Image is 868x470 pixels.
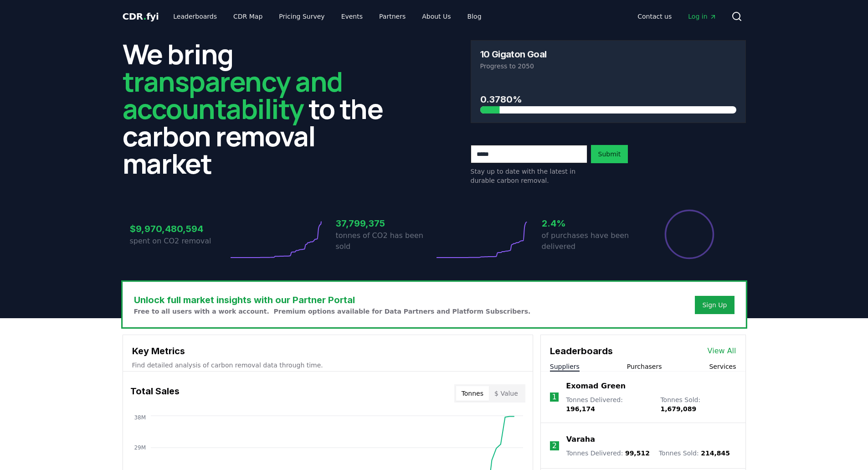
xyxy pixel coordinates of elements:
button: $ Value [489,386,524,401]
span: 196,174 [566,405,595,413]
p: spent on CO2 removal [130,236,228,247]
tspan: 29M [134,444,146,451]
span: 99,512 [625,449,650,457]
button: Tonnes [456,386,489,401]
button: Services [709,362,736,371]
p: Tonnes Delivered : [566,449,650,458]
a: Exomad Green [566,381,626,392]
p: Tonnes Sold : [659,449,730,458]
h3: Total Sales [130,384,180,403]
a: Partners [372,8,413,25]
p: Find detailed analysis of carbon removal data through time. [132,361,524,370]
span: . [143,11,146,22]
span: 1,679,089 [660,405,696,413]
button: Suppliers [550,362,580,371]
p: 1 [552,392,556,403]
button: Submit [591,145,628,163]
h2: We bring to the carbon removal market [123,40,398,177]
h3: 2.4% [542,217,640,230]
a: CDR Map [226,8,270,25]
a: About Us [415,8,458,25]
h3: $9,970,480,594 [130,222,228,236]
h3: Leaderboards [550,344,613,358]
a: Events [334,8,370,25]
span: 214,845 [701,449,730,457]
h3: 10 Gigaton Goal [480,50,547,59]
button: Purchasers [627,362,662,371]
h3: Unlock full market insights with our Partner Portal [134,293,531,307]
tspan: 38M [134,414,146,421]
p: of purchases have been delivered [542,230,640,252]
a: Pricing Survey [272,8,332,25]
span: Log in [688,12,716,21]
a: Sign Up [702,300,727,310]
a: Contact us [630,8,679,25]
span: CDR fyi [123,11,159,22]
p: Tonnes Delivered : [566,395,651,413]
h3: 37,799,375 [336,217,434,230]
p: Stay up to date with the latest in durable carbon removal. [471,167,587,185]
p: Progress to 2050 [480,62,736,71]
a: Log in [681,8,724,25]
nav: Main [166,8,488,25]
span: transparency and accountability [123,62,343,127]
a: View All [708,346,736,356]
button: Sign Up [695,296,734,314]
div: Percentage of sales delivered [664,209,715,260]
p: Tonnes Sold : [660,395,736,413]
p: Free to all users with a work account. Premium options available for Data Partners and Platform S... [134,307,531,316]
nav: Main [630,8,724,25]
p: tonnes of CO2 has been sold [336,230,434,252]
a: Blog [460,8,489,25]
a: CDR.fyi [123,10,159,23]
h3: Key Metrics [132,344,524,358]
h3: 0.3780% [480,93,736,106]
a: Leaderboards [166,8,224,25]
p: 2 [552,440,557,451]
a: Varaha [566,434,595,445]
